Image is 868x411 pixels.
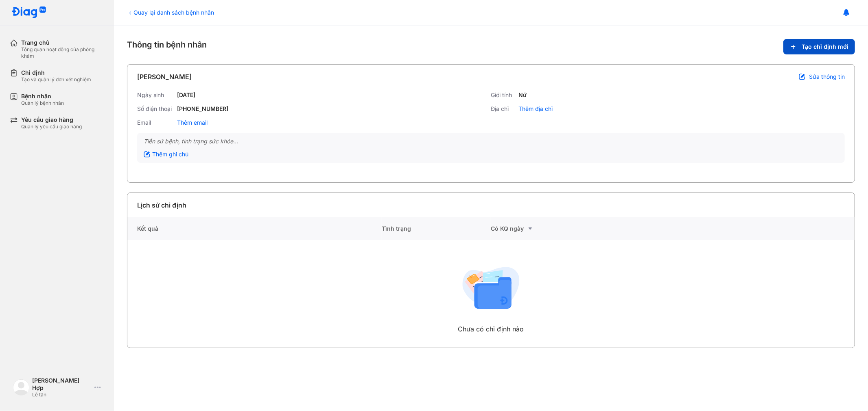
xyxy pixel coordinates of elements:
div: Tạo và quản lý đơn xét nghiệm [21,76,91,83]
div: Quản lý yêu cầu giao hàng [21,123,82,130]
div: [PHONE_NUMBER] [177,105,228,112]
span: Tạo chỉ định mới [802,43,848,50]
img: logo [13,379,29,396]
div: Thêm email [177,119,208,126]
div: Ngày sinh [137,91,174,99]
div: [DATE] [177,91,195,99]
div: Có KQ ngày [491,224,600,234]
div: Email [137,119,174,126]
div: Tiền sử bệnh, tình trạng sức khỏe... [144,138,838,145]
div: Bệnh nhân [21,93,64,100]
img: logo [11,6,46,19]
div: Quản lý bệnh nhân [21,100,64,106]
div: Nữ [519,91,527,99]
div: Giới tính [491,91,516,99]
div: Yêu cầu giao hàng [21,116,82,123]
div: Tổng quan hoạt động của phòng khám [21,46,104,59]
div: Trang chủ [21,39,104,46]
button: Tạo chỉ định mới [783,39,855,54]
div: Thêm địa chỉ [519,105,553,112]
div: Địa chỉ [491,105,516,112]
div: Chưa có chỉ định nào [458,324,524,334]
div: Thêm ghi chú [144,151,188,158]
div: Chỉ định [21,69,91,76]
div: [PERSON_NAME] [137,72,192,82]
div: Lịch sử chỉ định [137,200,186,210]
div: Thông tin bệnh nhân [127,39,855,54]
div: Quay lại danh sách bệnh nhân [127,8,214,17]
span: Sửa thông tin [809,73,845,80]
div: Kết quả [127,217,382,240]
div: [PERSON_NAME] Hợp [32,377,91,392]
div: Số điện thoại [137,105,174,112]
div: Tình trạng [382,217,491,240]
div: Lễ tân [32,392,91,398]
